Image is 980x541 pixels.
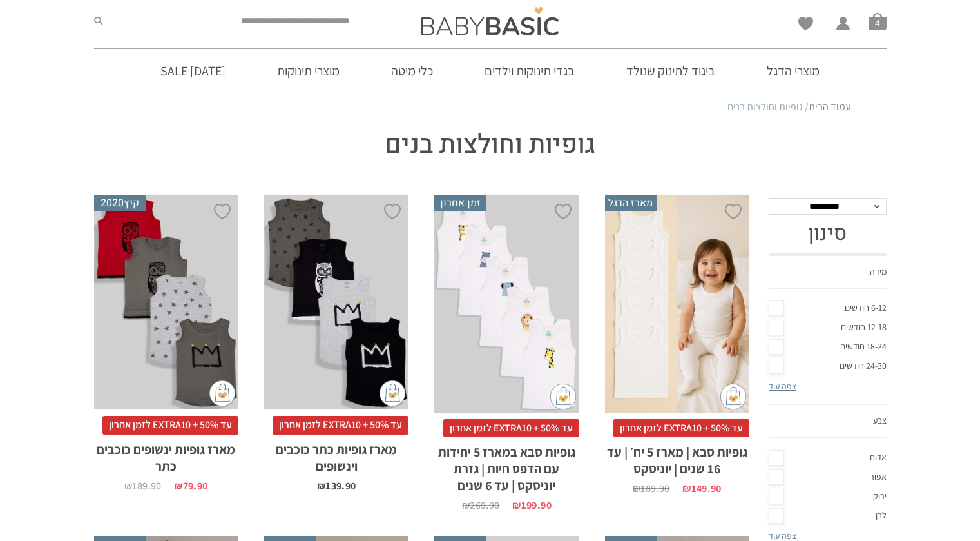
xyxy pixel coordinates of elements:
a: אפור [769,467,887,487]
a: 6-12 חודשים [769,299,887,318]
a: צבע [769,405,887,438]
span: מארז הדגל [605,195,657,211]
span: עד 50% + EXTRA10 לזמן אחרון [443,419,579,437]
a: ירוק [769,487,887,506]
a: מידה [769,256,887,290]
a: [DATE] SALE [141,49,245,93]
img: cat-mini-atc.png [380,380,405,406]
bdi: 139.90 [317,479,356,493]
span: ₪ [174,479,182,493]
a: 18-24 חודשים [769,337,887,357]
a: צפה עוד [769,380,796,392]
h3: סינון [769,221,887,246]
a: Wishlist [798,17,813,30]
a: מארז גופיות כתר כוכבים וינשופים עד 50% + EXTRA10 לזמן אחרוןמארז גופיות כתר כוכבים וינשופים ₪139.90 [264,195,408,491]
bdi: 79.90 [174,479,207,493]
span: ₪ [462,498,470,512]
img: cat-mini-atc.png [209,380,235,406]
a: בגדי תינוקות וילדים [465,49,594,93]
h2: גופיות סבא במארז 5 יחידות עם הדפס חיות | גזרת יוניסקס | עד 6 שנים [434,437,579,494]
a: סל קניות4 [869,12,887,30]
nav: Breadcrumb [130,100,851,114]
a: עמוד הבית [809,100,851,113]
span: עד 50% + EXTRA10 לזמן אחרון [273,416,408,434]
a: 12-18 חודשים [769,318,887,337]
span: עד 50% + EXTRA10 לזמן אחרון [102,416,238,434]
select: הזמנה בחנות [769,198,887,215]
a: זמן אחרון גופיות סבא במארז 5 יחידות עם הדפס חיות | גזרת יוניסקס | עד 6 שנים עד 50% + EXTRA10 לזמן... [434,195,579,511]
a: כלי מיטה [372,49,452,93]
span: סל קניות [869,12,887,30]
a: מוצרי הדגל [747,49,839,93]
a: 24-30 חודשים [769,357,887,376]
span: ₪ [124,479,132,493]
span: קיץ2020 [94,195,146,211]
span: זמן אחרון [434,195,486,211]
bdi: 189.90 [633,482,669,495]
bdi: 189.90 [124,479,161,493]
span: ₪ [317,479,325,493]
h2: מארז גופיות ינשופים כוכבים כתר [94,435,238,475]
a: לבן [769,506,887,526]
a: מארז הדגל גופיות סבא | מארז 5 יח׳ | עד 16 שנים | יוניסקס עד 50% + EXTRA10 לזמן אחרוןגופיות סבא | ... [605,195,749,494]
a: אדום [769,448,887,467]
bdi: 269.90 [462,498,499,512]
a: מוצרי תינוקות [258,49,359,93]
a: קיץ2020 מארז גופיות ינשופים כוכבים כתר עד 50% + EXTRA10 לזמן אחרוןמארז גופיות ינשופים כוכבים כתר [94,195,238,491]
img: cat-mini-atc.png [720,384,746,409]
a: ביגוד לתינוק שנולד [607,49,735,93]
span: ₪ [512,498,521,512]
img: Baby Basic בגדי תינוקות וילדים אונליין [421,7,559,35]
span: ₪ [682,482,691,495]
h2: גופיות סבא | מארז 5 יח׳ | עד 16 שנים | יוניסקס [605,437,749,477]
img: cat-mini-atc.png [550,384,576,409]
span: עד 50% + EXTRA10 לזמן אחרון [613,419,749,437]
h2: מארז גופיות כתר כוכבים וינשופים [264,435,408,475]
bdi: 199.90 [512,498,551,512]
span: Wishlist [798,17,813,35]
span: ₪ [633,482,640,495]
bdi: 149.90 [682,482,721,495]
h1: גופיות וחולצות בנים [307,127,674,163]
